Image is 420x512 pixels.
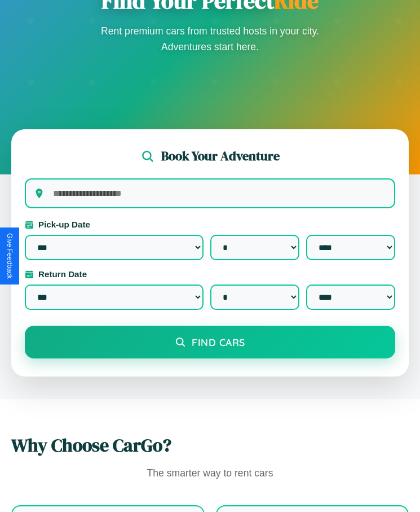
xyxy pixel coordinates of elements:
p: Rent premium cars from trusted hosts in your city. Adventures start here. [98,23,323,55]
label: Pick-up Date [25,220,395,229]
h2: Why Choose CarGo? [11,433,409,458]
button: Find Cars [25,326,395,358]
h2: Book Your Adventure [161,147,280,165]
p: The smarter way to rent cars [11,465,409,483]
div: Give Feedback [6,233,14,279]
label: Return Date [25,269,395,279]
